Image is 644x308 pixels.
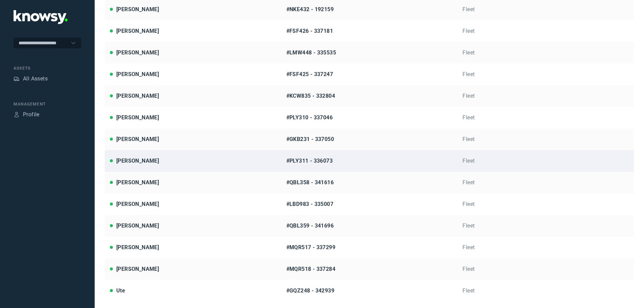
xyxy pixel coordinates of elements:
div: Ute [116,287,125,295]
div: Fleet [462,5,629,14]
div: #PLY311 - 336073 [286,157,453,165]
a: [PERSON_NAME]#GKB231 - 337050Fleet [105,128,634,150]
div: [PERSON_NAME] [116,265,159,273]
div: Fleet [462,70,629,78]
div: #FSF425 - 337247 [286,70,453,78]
div: [PERSON_NAME] [116,92,159,100]
div: [PERSON_NAME] [116,179,159,187]
div: #QBL359 - 341696 [286,222,453,230]
div: Fleet [462,157,629,165]
a: [PERSON_NAME]#MQR518 - 337284Fleet [105,258,634,280]
div: Management [14,101,81,107]
div: #QBL358 - 341616 [286,179,453,187]
div: All Assets [23,75,48,83]
div: #LMW448 - 335535 [286,49,453,57]
div: [PERSON_NAME] [116,157,159,165]
div: [PERSON_NAME] [116,27,159,35]
div: Fleet [462,49,629,57]
a: [PERSON_NAME]#QBL358 - 341616Fleet [105,172,634,193]
div: [PERSON_NAME] [116,222,159,230]
div: [PERSON_NAME] [116,5,159,14]
div: #NKE432 - 192159 [286,5,453,14]
div: #GQZ248 - 342939 [286,287,453,295]
div: Fleet [462,287,629,295]
a: ProfileProfile [14,111,40,119]
a: [PERSON_NAME]#QBL359 - 341696Fleet [105,215,634,237]
div: Fleet [462,27,629,35]
div: Fleet [462,179,629,187]
div: [PERSON_NAME] [116,243,159,252]
a: [PERSON_NAME]#PLY310 - 337046Fleet [105,107,634,128]
div: #MQR518 - 337284 [286,265,453,273]
img: Application Logo [14,10,68,24]
a: [PERSON_NAME]#KCW835 - 332804Fleet [105,85,634,107]
a: [PERSON_NAME]#MQR517 - 337299Fleet [105,237,634,258]
div: Fleet [462,265,629,273]
div: Assets [14,76,20,82]
div: [PERSON_NAME] [116,114,159,122]
div: #GKB231 - 337050 [286,135,453,143]
div: Fleet [462,243,629,252]
div: Assets [14,65,81,71]
a: [PERSON_NAME]#LBD983 - 335007Fleet [105,193,634,215]
div: #PLY310 - 337046 [286,114,453,122]
div: [PERSON_NAME] [116,70,159,78]
div: #KCW835 - 332804 [286,92,453,100]
a: [PERSON_NAME]#FSF426 - 337181Fleet [105,20,634,42]
a: AssetsAll Assets [14,75,48,83]
div: #LBD983 - 335007 [286,200,453,208]
div: Profile [23,111,40,119]
div: [PERSON_NAME] [116,135,159,143]
div: [PERSON_NAME] [116,200,159,208]
a: [PERSON_NAME]#LMW448 - 335535Fleet [105,42,634,64]
a: [PERSON_NAME]#PLY311 - 336073Fleet [105,150,634,172]
div: Fleet [462,222,629,230]
div: Fleet [462,200,629,208]
div: #MQR517 - 337299 [286,243,453,252]
div: #FSF426 - 337181 [286,27,453,35]
a: [PERSON_NAME]#FSF425 - 337247Fleet [105,64,634,85]
div: Fleet [462,135,629,143]
a: Ute#GQZ248 - 342939Fleet [105,280,634,302]
div: Fleet [462,92,629,100]
div: Profile [14,112,20,118]
div: [PERSON_NAME] [116,49,159,57]
div: Fleet [462,114,629,122]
